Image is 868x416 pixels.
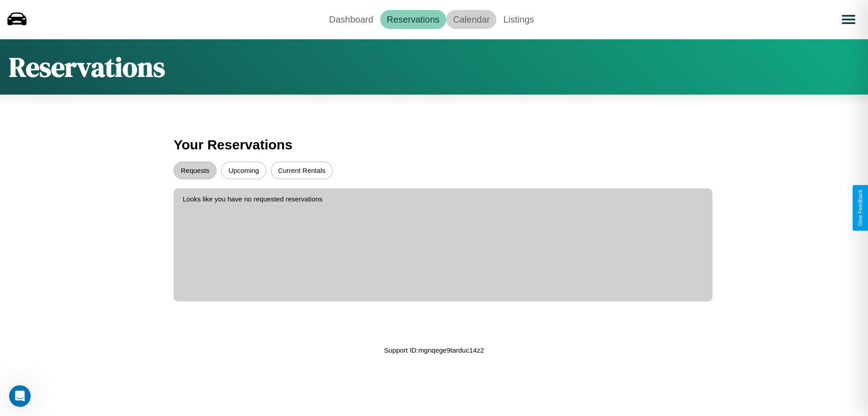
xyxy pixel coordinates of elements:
[836,7,861,32] button: Open menu
[446,10,496,29] a: Calendar
[9,48,165,86] h1: Reservations
[174,162,217,179] button: Requests
[322,10,380,29] a: Dashboard
[221,162,266,179] button: Upcoming
[174,133,694,157] h3: Your Reservations
[271,162,333,179] button: Current Rentals
[384,344,484,356] p: Support ID: mgnqege9tarduc14z2
[183,193,703,205] p: Looks like you have no requested reservations
[9,385,31,407] iframe: Intercom live chat
[380,10,447,29] a: Reservations
[857,190,863,226] div: Give Feedback
[496,10,541,29] a: Listings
